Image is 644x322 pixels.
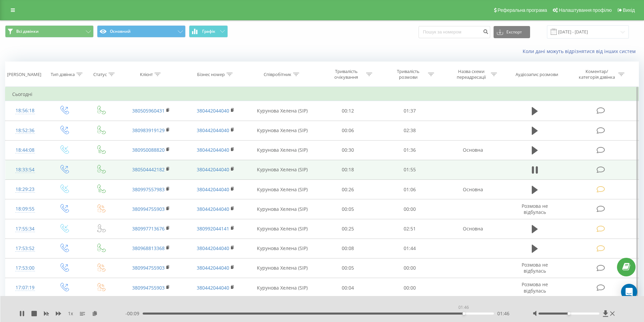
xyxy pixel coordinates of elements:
span: 1 x [68,310,73,317]
div: Бізнес номер [197,72,225,77]
span: Розмова не відбулась [522,262,548,274]
div: 18:09:55 [12,202,38,216]
div: Open Intercom Messenger [621,284,637,300]
button: Всі дзвінки [5,25,94,38]
span: Розмова не відбулась [522,203,548,215]
td: Курунова Хелена (SIP) [248,258,317,278]
a: 380442044040 [197,147,229,153]
input: Пошук за номером [419,26,490,38]
td: Курунова Хелена (SIP) [248,121,317,140]
td: 00:00 [379,258,441,278]
div: Клієнт [140,72,153,77]
a: 380994755903 [132,265,165,271]
div: 18:56:18 [12,104,38,117]
span: Розмова не відбулась [522,281,548,294]
td: 02:38 [379,121,441,140]
div: 17:53:52 [12,242,38,255]
td: 01:44 [379,239,441,258]
div: Назва схеми переадресації [453,69,489,80]
span: Реферальна програма [498,7,547,13]
a: 380504442182 [132,166,165,173]
div: Коментар/категорія дзвінка [577,69,617,80]
td: 00:18 [317,160,379,179]
td: 00:30 [317,140,379,160]
td: Курунова Хелена (SIP) [248,160,317,179]
span: - 00:09 [125,310,143,317]
td: 01:36 [379,140,441,160]
a: 380442044040 [197,245,229,251]
td: 00:25 [317,219,379,239]
div: Accessibility label [462,312,465,315]
td: 01:06 [379,180,441,199]
div: 17:55:34 [12,222,38,236]
a: 380997557983 [132,186,165,193]
td: 02:51 [379,219,441,239]
a: 380505960431 [132,107,165,114]
td: Курунова Хелена (SIP) [248,199,317,219]
button: Основний [97,25,186,38]
td: Курунова Хелена (SIP) [248,278,317,298]
div: 18:44:08 [12,144,38,157]
td: 00:26 [317,180,379,199]
td: Курунова Хелена (SIP) [248,180,317,199]
div: Тривалість очікування [328,69,364,80]
div: 01:46 [457,303,470,312]
div: 18:29:23 [12,183,38,196]
td: 01:37 [379,101,441,121]
span: Налаштування профілю [559,7,612,13]
div: Статус [93,72,107,77]
a: 380994755903 [132,284,165,291]
a: 380442044040 [197,107,229,114]
span: Графік [202,29,215,34]
div: Accessibility label [568,312,570,315]
td: Курунова Хелена (SIP) [248,140,317,160]
div: 18:52:36 [12,124,38,137]
td: 01:55 [379,160,441,179]
span: Всі дзвінки [16,29,39,34]
td: Основна [440,219,505,239]
a: 380442044040 [197,206,229,212]
div: 17:53:00 [12,262,38,275]
td: Курунова Хелена (SIP) [248,239,317,258]
td: 00:12 [317,101,379,121]
a: 380992044141 [197,225,229,232]
a: 380442044040 [197,127,229,133]
td: Курунова Хелена (SIP) [248,101,317,121]
a: 380442044040 [197,265,229,271]
div: Аудіозапис розмови [516,72,558,77]
a: 380442044040 [197,166,229,173]
td: 00:00 [379,278,441,298]
div: Співробітник [264,72,291,77]
a: 380994755903 [132,206,165,212]
td: 00:00 [379,199,441,219]
a: 380968813368 [132,245,165,251]
a: Коли дані можуть відрізнятися вiд інших систем [523,48,639,54]
a: 380983919129 [132,127,165,133]
div: [PERSON_NAME] [7,72,41,77]
div: Тривалість розмови [390,69,426,80]
td: 00:05 [317,258,379,278]
td: 00:08 [317,239,379,258]
a: 380997713676 [132,225,165,232]
td: Сьогодні [5,88,639,101]
a: 380442044040 [197,284,229,291]
div: Тип дзвінка [51,72,75,77]
td: 00:05 [317,199,379,219]
td: 00:04 [317,278,379,298]
span: 01:46 [497,310,509,317]
a: 380950088820 [132,147,165,153]
a: 380442044040 [197,186,229,193]
td: Основна [440,140,505,160]
div: 17:07:19 [12,281,38,294]
td: Курунова Хелена (SIP) [248,219,317,239]
td: 00:06 [317,121,379,140]
div: 18:33:54 [12,163,38,176]
button: Графік [189,25,228,38]
span: Вихід [623,7,635,13]
button: Експорт [494,26,530,38]
td: Основна [440,180,505,199]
